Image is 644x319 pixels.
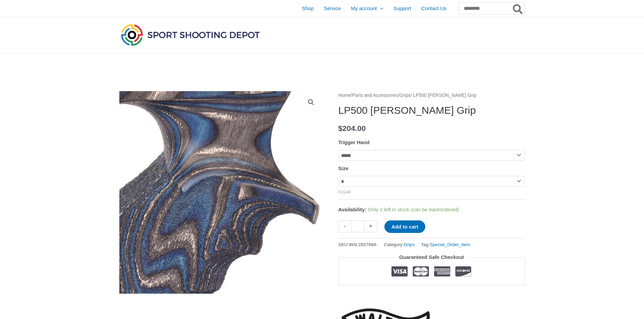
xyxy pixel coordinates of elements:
a: + [364,220,377,232]
span: Availability: [338,207,367,212]
a: Parts and Accessories [352,93,398,98]
a: Clear options [338,190,351,194]
bdi: 204.00 [338,124,366,133]
a: Grips [404,242,414,247]
legend: Guaranteed Safe Checkout [397,252,467,262]
span: $ [338,124,343,133]
button: Search [511,3,525,14]
a: - [338,220,351,232]
span: WAl.2837684- [349,242,378,247]
a: Grips [400,93,411,98]
span: Only 2 left in stock (can be backordered) [368,207,459,212]
nav: Breadcrumb [338,91,525,100]
iframe: Customer reviews powered by Trustpilot [338,290,525,298]
label: Size [338,165,349,171]
span: Tag: [421,240,470,249]
h1: LP500 [PERSON_NAME] Grip [338,104,525,116]
a: Home [338,93,351,98]
label: Trigger Hand [338,139,370,145]
button: Add to cart [384,220,425,233]
span: SKU: [338,240,378,249]
span: Category: [384,240,415,249]
input: Product quantity [351,220,364,232]
img: Sport Shooting Depot [119,22,261,47]
a: View full-screen image gallery [305,96,317,108]
a: Special_Order_Item [430,242,470,247]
